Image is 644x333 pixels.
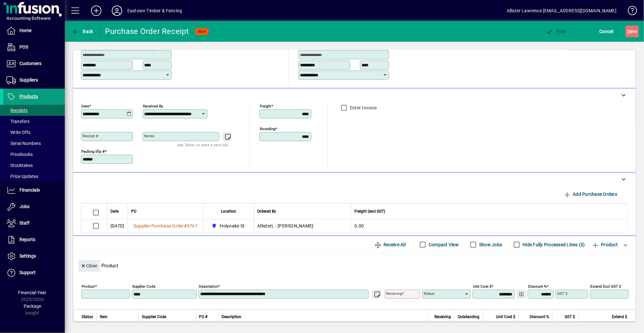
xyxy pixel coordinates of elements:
[70,26,95,37] button: Back
[133,223,184,228] span: Supplier Purchase Order
[131,222,200,229] a: Supplier Purchase Order#3761
[199,284,218,288] mat-label: Description
[386,291,402,296] mat-label: Receiving
[257,208,348,215] div: Ordered By
[351,219,627,232] td: 0.00
[127,6,182,16] div: Eastown Timber & Fencing
[78,260,100,272] button: Close
[3,248,65,264] a: Settings
[3,232,65,248] a: Reports
[6,130,30,135] span: Write Offs
[73,254,636,273] div: Product
[623,1,636,22] a: Knowledge Base
[107,219,128,232] td: [DATE]
[434,313,451,320] span: Receiving
[3,215,65,231] a: Staff
[427,241,459,248] label: Compact View
[257,208,276,215] span: Ordered By
[3,265,65,281] a: Support
[473,284,491,288] mat-label: Unit Cost $
[19,28,31,33] span: Home
[349,105,377,111] label: Enter Invoice
[19,270,36,275] span: Support
[107,5,127,17] button: Profile
[600,26,614,37] span: Cancel
[424,291,434,296] mat-label: Status
[598,26,615,37] button: Cancel
[81,261,98,271] span: Close
[81,104,89,108] mat-label: Date
[19,204,29,209] span: Jobs
[612,313,627,320] span: Extend $
[177,141,228,149] mat-hint: Use 'Enter' to start a new line
[184,223,187,228] span: #
[83,134,98,138] mat-label: Receipt #
[199,313,207,320] span: PO #
[19,61,41,66] span: Customers
[590,284,621,288] mat-label: Extend excl GST $
[521,241,585,248] label: Hide Fully Processed Lines (3)
[254,219,351,232] td: AllisterL - [PERSON_NAME]
[187,223,198,228] span: 3761
[110,208,119,215] span: Date
[6,152,33,157] span: Pricebooks
[142,313,166,320] span: Supplier Code
[3,171,65,182] a: Price Updates
[528,284,546,288] mat-label: Discount %
[3,127,65,138] a: Write Offs
[24,304,41,309] span: Package
[546,29,567,34] span: ost
[222,313,241,320] span: Description
[82,313,93,320] span: Status
[561,188,620,200] button: Add Purchase Orders
[221,208,236,215] span: Location
[19,94,38,99] span: Products
[557,291,567,296] mat-label: GST $
[496,313,515,320] span: Unit Cost $
[374,239,406,250] span: Receive All
[19,187,40,193] span: Financials
[6,174,38,179] span: Price Updates
[198,29,206,34] span: NEW
[131,208,200,215] div: PO
[19,237,35,242] span: Reports
[86,5,107,17] button: Add
[131,208,136,215] span: PO
[81,149,105,153] mat-label: Packing Slip #
[517,290,526,299] button: Change Price Levels
[6,163,33,168] span: Stocktakes
[3,138,65,149] a: Serial Numbers
[3,39,65,55] a: POS
[3,23,65,39] a: Home
[565,313,575,320] span: GST $
[132,284,155,288] mat-label: Supplier Code
[3,116,65,127] a: Transfers
[19,220,29,226] span: Staff
[210,222,247,230] span: Holyoake St
[260,104,271,108] mat-label: Freight
[627,29,630,34] span: S
[458,313,479,320] span: Outstanding
[110,208,124,215] div: Date
[354,208,385,215] span: Freight (excl GST)
[100,313,108,320] span: Item
[65,26,100,37] app-page-header-button: Back
[557,29,560,34] span: P
[627,26,637,37] span: ave
[3,72,65,88] a: Suppliers
[3,182,65,198] a: Financials
[372,239,408,250] button: Receive All
[19,253,36,259] span: Settings
[18,290,47,295] span: Financial Year
[478,241,502,248] label: Show Jobs
[544,26,568,37] button: Post
[144,134,154,138] mat-label: Notes
[220,223,245,229] span: Holyoake St
[6,141,41,146] span: Serial Numbers
[260,126,275,131] mat-label: Rounding
[354,208,619,215] div: Freight (excl GST)
[143,104,163,108] mat-label: Received by
[76,262,102,268] app-page-header-button: Close
[3,149,65,160] a: Pricebooks
[563,189,617,199] span: Add Purchase Orders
